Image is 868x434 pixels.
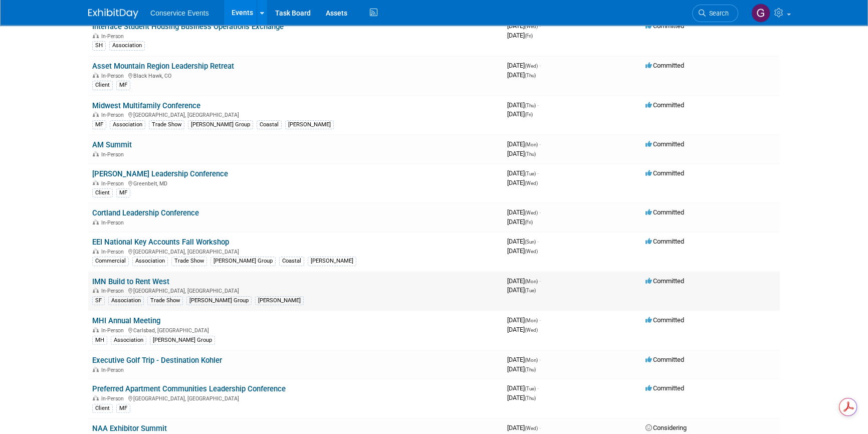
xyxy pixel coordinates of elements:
img: In-Person Event [93,327,99,332]
img: In-Person Event [93,367,99,372]
span: Committed [645,277,684,285]
span: Conservice Events [150,9,209,17]
span: (Wed) [525,425,538,431]
div: [PERSON_NAME] Group [150,336,215,345]
div: Trade Show [147,296,183,305]
span: [DATE] [507,394,536,401]
span: - [539,140,541,148]
a: AM Summit [92,140,132,149]
span: [DATE] [507,150,536,157]
div: MF [116,81,130,90]
span: (Fri) [525,33,533,39]
span: - [537,169,539,177]
span: (Mon) [525,279,538,284]
div: Commercial [92,257,129,266]
span: (Thu) [525,103,536,108]
span: (Mon) [525,318,538,323]
div: SH [92,41,106,50]
img: In-Person Event [93,288,99,293]
div: [GEOGRAPHIC_DATA], [GEOGRAPHIC_DATA] [92,110,499,118]
span: - [539,62,541,69]
span: - [537,238,539,245]
span: (Tue) [525,288,536,293]
span: [DATE] [507,277,541,285]
div: [PERSON_NAME] [308,257,356,266]
span: (Wed) [525,63,538,69]
div: Association [108,296,144,305]
div: Greenbelt, MD [92,179,499,187]
div: SF [92,296,105,305]
span: (Sun) [525,239,536,245]
div: MH [92,336,107,345]
span: (Tue) [525,171,536,176]
span: [DATE] [507,169,539,177]
div: Client [92,188,113,197]
div: Association [110,120,145,129]
span: - [539,356,541,363]
span: Committed [645,169,684,177]
div: [PERSON_NAME] Group [210,257,276,266]
span: - [537,101,539,109]
a: Asset Mountain Region Leadership Retreat [92,62,234,71]
span: In-Person [101,73,127,79]
div: Black Hawk, CO [92,71,499,79]
a: Cortland Leadership Conference [92,208,199,218]
span: In-Person [101,112,127,118]
span: [DATE] [507,101,539,109]
span: Committed [645,140,684,148]
span: (Thu) [525,367,536,372]
span: Committed [645,238,684,245]
span: [DATE] [507,247,538,255]
span: - [539,22,541,30]
div: Client [92,81,113,90]
span: [DATE] [507,179,538,186]
div: Coastal [279,257,304,266]
span: (Wed) [525,210,538,215]
span: - [539,424,541,431]
div: Coastal [257,120,282,129]
span: Committed [645,208,684,216]
span: [DATE] [507,238,539,245]
span: Committed [645,356,684,363]
span: (Wed) [525,180,538,186]
img: In-Person Event [93,112,99,117]
span: In-Person [101,395,127,402]
span: (Mon) [525,357,538,363]
span: Search [706,10,729,17]
span: [DATE] [507,208,541,216]
div: [GEOGRAPHIC_DATA], [GEOGRAPHIC_DATA] [92,394,499,402]
span: (Wed) [525,24,538,29]
span: [DATE] [507,326,538,333]
span: In-Person [101,180,127,187]
span: [DATE] [507,365,536,373]
span: [DATE] [507,286,536,294]
span: In-Person [101,288,127,294]
a: [PERSON_NAME] Leadership Conference [92,169,228,178]
div: MF [116,404,130,413]
span: [DATE] [507,316,541,324]
div: Trade Show [149,120,184,129]
div: [PERSON_NAME] [285,120,334,129]
span: - [539,277,541,285]
span: In-Person [101,220,127,226]
span: Committed [645,384,684,392]
span: [DATE] [507,71,536,79]
div: [GEOGRAPHIC_DATA], [GEOGRAPHIC_DATA] [92,247,499,255]
span: In-Person [101,151,127,158]
a: Interface Student Housing Business Operations Exchange [92,22,284,31]
a: MHI Annual Meeting [92,316,160,325]
span: (Mon) [525,142,538,147]
a: Preferred Apartment Communities Leadership Conference [92,384,286,393]
span: In-Person [101,367,127,373]
span: [DATE] [507,424,541,431]
div: Carlsbad, [GEOGRAPHIC_DATA] [92,326,499,334]
span: - [537,384,539,392]
span: Committed [645,62,684,69]
div: Association [109,41,145,50]
span: (Thu) [525,73,536,78]
span: (Tue) [525,386,536,391]
a: Executive Golf Trip - Destination Kohler [92,356,222,365]
img: Gayle Reese [751,4,770,23]
span: (Wed) [525,327,538,333]
div: [PERSON_NAME] [255,296,304,305]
